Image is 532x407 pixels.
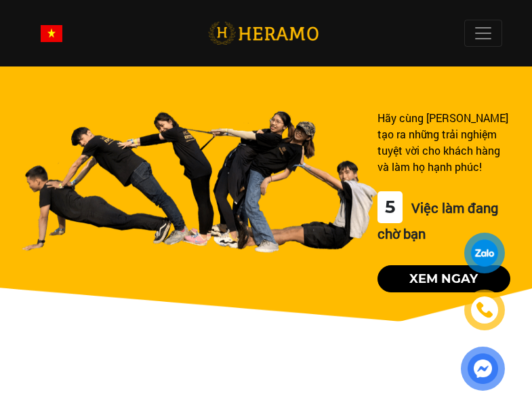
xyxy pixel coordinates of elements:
span: Việc làm đang chờ bạn [377,199,498,242]
img: logo [208,20,319,47]
button: Xem ngay [377,265,510,292]
img: vn-flag.png [41,25,62,42]
a: phone-icon [464,290,505,330]
div: 5 [377,191,403,223]
img: banner [22,110,377,253]
img: phone-icon [476,302,493,318]
div: Hãy cùng [PERSON_NAME] tạo ra những trải nghiệm tuyệt vời cho khách hàng và làm họ hạnh phúc! [377,110,510,175]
